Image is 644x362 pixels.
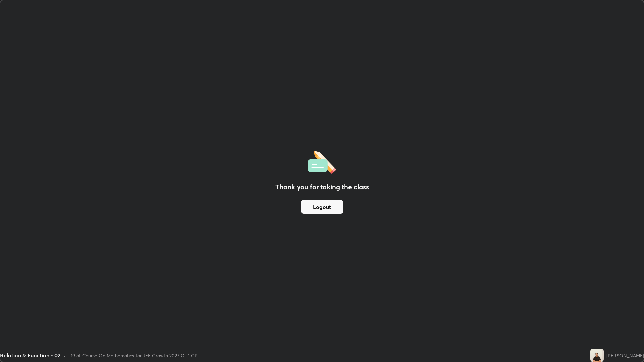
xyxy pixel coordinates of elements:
img: offlineFeedback.1438e8b3.svg [308,148,336,174]
div: • [63,352,66,359]
div: L19 of Course On Mathematics for JEE Growth 2027 GH1 GP [68,352,198,359]
img: c6c4bda55b2f4167a00ade355d1641a8.jpg [590,349,604,362]
button: Logout [301,200,343,214]
div: [PERSON_NAME] [606,352,644,359]
h2: Thank you for taking the class [275,182,369,192]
